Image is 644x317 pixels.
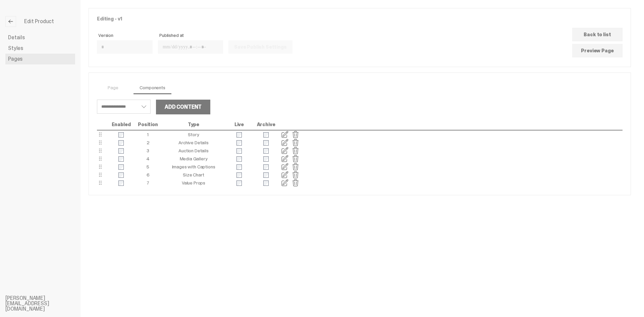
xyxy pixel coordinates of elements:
[8,46,23,51] span: Styles
[135,132,161,137] div: 1
[161,172,226,177] div: Size Chart
[98,33,153,38] span: Version
[161,148,226,153] div: Auction Details
[156,100,210,114] button: Add Content
[572,28,623,41] a: Back to list
[161,132,226,137] div: Story
[161,164,226,169] div: Images with Captions
[226,122,253,127] div: Live
[108,122,135,127] div: Enabled
[135,122,161,127] div: Position
[135,180,161,186] div: 7
[135,164,161,169] div: 5
[24,19,54,24] span: Edit Product
[159,33,223,38] span: Published at
[5,43,75,54] a: Styles
[161,122,226,127] div: Type
[161,140,226,145] div: Archive Details
[135,140,161,145] div: 2
[8,35,25,40] span: Details
[135,148,161,153] div: 3
[165,104,202,110] div: Add Content
[253,122,279,127] div: Archive
[102,81,123,94] a: Page
[135,156,161,161] div: 4
[97,16,623,25] p: Editing - v1
[5,296,86,312] li: [PERSON_NAME][EMAIL_ADDRESS][DOMAIN_NAME]
[161,156,226,161] div: Media Gallery
[161,180,226,186] div: Value Props
[572,44,623,57] a: Preview Page
[158,40,223,54] input: Published at
[8,56,22,62] span: Pages
[134,81,170,94] a: Components
[97,40,153,54] input: Version
[5,54,75,64] a: Pages
[5,32,75,43] a: Details
[135,172,161,177] div: 6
